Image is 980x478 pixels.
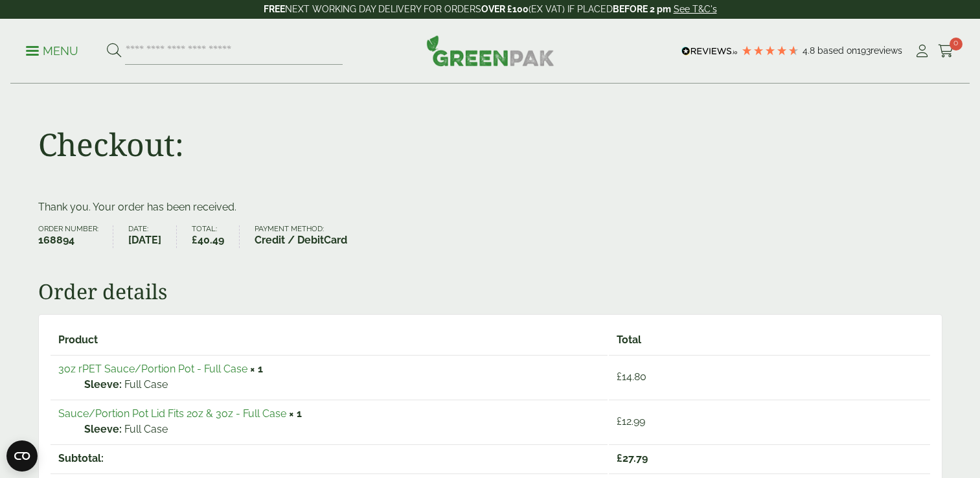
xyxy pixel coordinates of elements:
i: Cart [938,45,954,58]
a: Sauce/Portion Pot Lid Fits 2oz & 3oz - Full Case [58,407,286,420]
li: Payment method: [255,225,362,248]
span: £ [617,452,622,464]
p: Full Case [84,377,600,393]
bdi: 40.49 [192,234,224,246]
button: Open CMP widget [6,440,38,472]
th: Product [51,326,608,354]
strong: [DATE] [128,233,161,248]
th: Total [609,326,929,354]
div: 4.8 Stars [741,45,799,56]
p: Full Case [84,422,600,437]
li: Date: [128,225,177,248]
a: Menu [26,43,78,56]
span: 27.79 [617,452,648,464]
li: Total: [192,225,240,248]
h1: Checkout: [38,126,184,163]
strong: Sleeve: [84,422,122,437]
span: £ [617,415,622,427]
strong: FREE [264,4,285,14]
strong: OVER £100 [481,4,529,14]
span: reviews [871,45,902,56]
th: Subtotal: [51,444,608,472]
span: £ [192,234,198,246]
strong: Sleeve: [84,377,122,393]
p: Menu [26,43,78,59]
strong: Credit / DebitCard [255,233,347,248]
strong: BEFORE 2 pm [613,4,671,14]
strong: × 1 [289,407,302,420]
strong: × 1 [250,363,263,375]
span: 0 [950,38,963,51]
a: 3oz rPET Sauce/Portion Pot - Full Case [58,363,247,375]
p: Thank you. Your order has been received. [38,199,942,215]
span: Based on [817,45,857,56]
span: 4.8 [803,45,817,56]
span: £ [617,370,622,383]
strong: 168894 [38,233,98,248]
i: My Account [914,45,930,58]
li: Order number: [38,225,114,248]
a: See T&C's [674,4,717,14]
img: REVIEWS.io [681,47,738,56]
span: 193 [857,45,871,56]
img: GreenPak Supplies [426,35,554,66]
a: 0 [938,41,954,61]
bdi: 12.99 [617,415,645,427]
bdi: 14.80 [617,370,646,383]
h2: Order details [38,279,942,304]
